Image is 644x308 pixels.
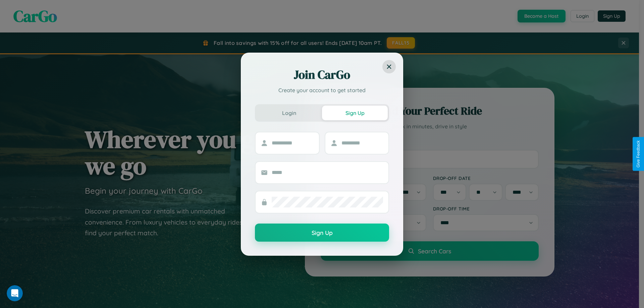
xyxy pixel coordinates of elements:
button: Sign Up [322,106,388,120]
button: Login [256,106,322,120]
h2: Join CarGo [255,67,389,83]
button: Sign Up [255,224,389,242]
iframe: Intercom live chat [7,285,23,301]
p: Create your account to get started [255,86,389,94]
div: Give Feedback [636,140,641,168]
